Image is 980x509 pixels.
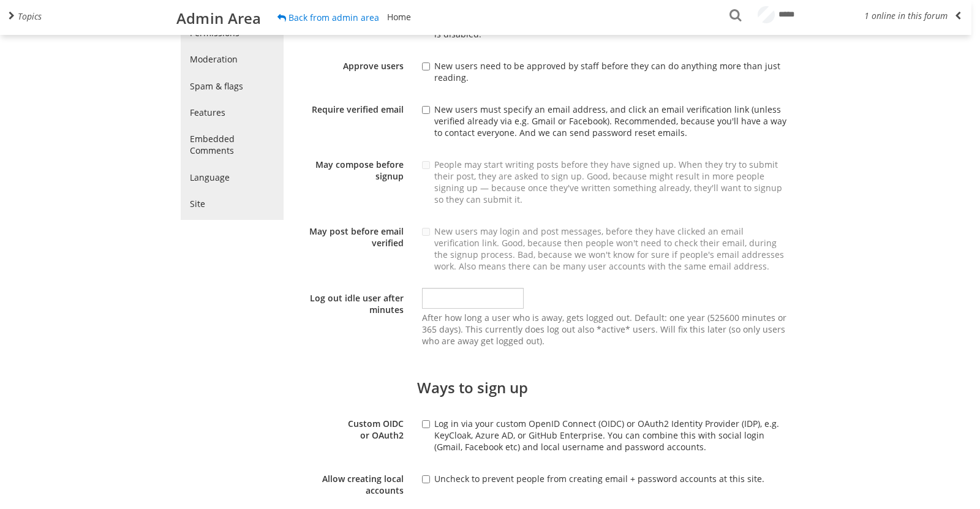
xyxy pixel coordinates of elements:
[422,420,430,428] input: Log in via your custom OpenID Connect (OIDC) or OAuth2 Identity Provider (IDP), e.g. KeyCloak, Az...
[422,312,790,347] span: After how long a user who is away, gets logged out. Default: one year (525600 minutes or 365 days...
[284,407,412,441] label: Custom OIDC or OAuth2
[181,167,284,188] a: Language
[181,48,284,70] a: Moderation
[434,225,784,272] label: New users may login and post messages, before they have clicked an email verification link. Good,...
[422,475,430,483] input: Uncheck to prevent people from creating email + password accounts at this site.
[434,473,764,484] label: Uncheck to prevent people from creating email + password accounts at this site.
[176,11,261,26] h1: Admin Area
[181,102,284,123] a: Features
[284,215,412,249] label: May post before email verified
[417,368,790,395] h2: Ways to sign up
[284,50,412,72] label: Approve users
[284,148,412,182] label: May compose before signup
[422,161,430,169] input: People may start writing posts before they have signed up. When they try to submit their post, th...
[864,10,948,21] span: 1 online in this forum
[434,60,780,83] label: New users need to be approved by staff before they can do anything more than just reading.
[422,62,430,70] input: New users need to be approved by staff before they can do anything more than just reading.
[181,75,284,97] a: Spam & flags
[856,4,971,28] button: 1 online in this forum
[284,93,412,115] label: Require verified email
[270,7,386,28] a: Back from admin area
[181,193,284,214] a: Site
[422,106,430,114] input: New users must specify an email address, and click an email verification link (unless verified al...
[434,418,779,453] label: Log in via your custom OpenID Connect (OIDC) or OAuth2 Identity Provider (IDP), e.g. KeyCloak, Az...
[284,462,412,496] label: Allow creating local accounts
[422,228,430,236] input: New users may login and post messages, before they have clicked an email verification link. Good,...
[382,7,416,28] a: Home
[18,10,42,22] span: Topics
[181,128,284,161] a: Embedded Comments
[284,282,412,315] label: Log out idle user after minutes
[434,104,786,138] label: New users must specify an email address, and click an email verification link (unless verified al...
[434,159,782,205] label: People may start writing posts before they have signed up. When they try to submit their post, th...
